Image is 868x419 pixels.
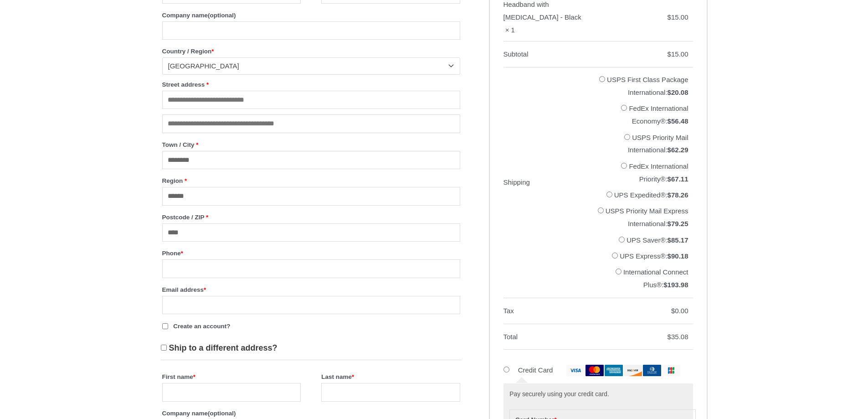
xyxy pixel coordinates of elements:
img: amex [605,365,623,376]
span: $ [668,88,671,96]
span: $ [668,252,671,260]
span: $ [668,236,671,244]
span: $ [668,117,671,125]
label: Last name [321,371,460,383]
th: Shipping [503,67,590,298]
strong: × 1 [505,24,515,36]
label: Region [162,175,460,187]
bdi: 78.26 [668,191,688,199]
span: $ [668,333,671,341]
bdi: 193.98 [663,281,688,289]
label: UPS Saver®: [627,236,688,244]
th: Tax [503,298,590,324]
p: Pay securely using your credit card. [509,390,686,399]
bdi: 15.00 [668,50,688,58]
label: USPS Priority Mail International: [628,134,688,154]
img: visa [566,365,585,376]
span: $ [663,281,667,289]
span: $ [668,146,671,154]
label: Phone [162,247,460,259]
label: Town / City [162,139,460,151]
span: $ [668,13,671,21]
input: Create an account? [162,323,168,329]
span: $ [668,191,671,199]
bdi: 20.08 [668,88,688,96]
label: Company name [162,9,460,21]
label: USPS Priority Mail Express International: [606,207,688,228]
label: Street address [162,78,460,91]
th: Subtotal [503,41,590,67]
span: (optional) [208,12,236,19]
input: Ship to a different address? [161,345,167,351]
label: UPS Expedited®: [614,191,688,199]
span: $ [668,50,671,58]
bdi: 0.00 [671,307,688,315]
th: Total [503,324,590,350]
bdi: 62.29 [668,146,688,154]
bdi: 67.11 [668,175,688,183]
label: FedEx International Priority®: [629,162,688,183]
span: $ [668,220,671,228]
label: Email address [162,284,460,296]
label: Postcode / ZIP [162,211,460,223]
span: Ship to a different address? [169,343,277,352]
span: Country / Region [162,57,460,74]
span: $ [671,307,675,315]
label: International Connect Plus®: [623,268,688,289]
label: Credit Card [518,366,680,374]
label: Country / Region [162,45,460,57]
bdi: 15.00 [668,13,688,21]
img: discover [624,365,642,376]
bdi: 85.17 [668,236,688,244]
span: Cyprus [168,62,446,71]
span: $ [668,175,671,183]
bdi: 79.25 [668,220,688,228]
bdi: 35.08 [668,333,688,341]
span: Create an account? [173,323,230,330]
label: First name [162,371,301,383]
bdi: 90.18 [668,252,688,260]
label: FedEx International Economy®: [629,104,688,125]
label: UPS Express®: [620,252,688,260]
img: mastercard [586,365,604,376]
bdi: 56.48 [668,117,688,125]
img: jcb [662,365,680,376]
img: dinersclub [643,365,661,376]
label: USPS First Class Package International: [607,76,688,96]
span: (optional) [208,410,236,417]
